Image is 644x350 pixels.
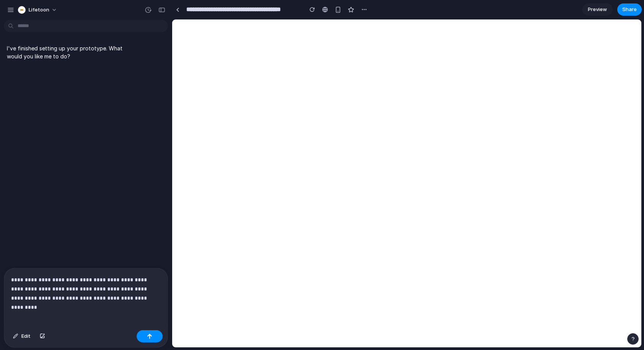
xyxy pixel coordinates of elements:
[21,332,31,340] span: Edit
[7,44,134,60] p: I've finished setting up your prototype. What would you like me to do?
[15,4,61,16] button: Lifetoon
[617,3,642,16] button: Share
[29,6,49,14] span: Lifetoon
[582,3,613,16] a: Preview
[622,6,637,13] span: Share
[9,330,34,342] button: Edit
[588,6,607,13] span: Preview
